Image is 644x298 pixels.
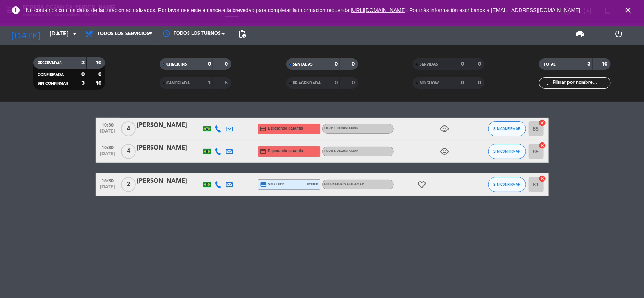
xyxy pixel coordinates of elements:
strong: 3 [81,60,85,66]
span: RE AGENDADA [293,81,321,85]
i: child_care [440,147,449,156]
span: [DATE] [98,185,117,193]
span: NO SHOW [420,81,439,85]
a: [URL][DOMAIN_NAME] [351,7,407,13]
span: SIN CONFIRMAR [38,82,68,86]
span: [DATE] [98,151,117,160]
div: [PERSON_NAME] [137,176,201,186]
button: SIN CONFIRMAR [488,144,526,159]
strong: 3 [588,61,591,67]
i: credit_card [260,148,267,155]
i: cancel [539,142,546,149]
span: 16:30 [98,176,117,185]
span: Tour & degustación [324,150,359,153]
i: power_settings_new [615,29,624,38]
span: visa * 8111 [260,181,285,188]
i: cancel [539,175,546,182]
span: stripe [307,182,318,187]
strong: 0 [335,61,338,67]
span: 10:30 [98,143,117,151]
strong: 0 [208,61,211,67]
i: child_care [440,124,449,133]
strong: 0 [352,80,356,86]
span: No contamos con los datos de facturación actualizados. Por favor use este enlance a la brevedad p... [26,7,581,13]
i: [DATE] [6,26,46,42]
i: close [624,6,633,15]
button: SIN CONFIRMAR [488,177,526,192]
i: arrow_drop_down [70,29,79,38]
strong: 10 [95,81,103,86]
span: Esperando garantía [268,148,303,154]
i: cancel [539,119,546,127]
strong: 0 [478,61,483,67]
span: CANCELADA [166,81,190,85]
span: SENTADAS [293,63,313,66]
strong: 10 [95,60,103,66]
strong: 0 [225,61,230,67]
div: LOG OUT [599,23,638,45]
span: SERVIDAS [420,63,438,66]
a: . Por más información escríbanos a [EMAIL_ADDRESS][DOMAIN_NAME] [407,7,581,13]
span: SIN CONFIRMAR [493,182,520,186]
strong: 0 [478,80,483,86]
span: 10:30 [98,120,117,129]
strong: 3 [81,81,85,86]
input: Filtrar por nombre... [552,79,610,87]
span: Degustación Ultramar [324,183,364,186]
span: CHECK INS [166,63,187,66]
div: [PERSON_NAME] [137,143,201,153]
strong: 10 [602,61,609,67]
strong: 0 [335,80,338,86]
span: SIN CONFIRMAR [493,149,520,153]
button: SIN CONFIRMAR [488,121,526,136]
span: SIN CONFIRMAR [493,127,520,131]
span: Todos los servicios [97,31,149,37]
span: 4 [121,144,136,159]
span: [DATE] [98,129,117,138]
i: credit_card [260,125,267,132]
span: Tour & degustación [324,127,359,130]
strong: 0 [461,80,464,86]
span: pending_actions [238,29,247,38]
i: filter_list [543,78,552,87]
span: Esperando garantía [268,125,303,131]
strong: 0 [352,61,356,67]
span: 4 [121,121,136,136]
span: CONFIRMADA [38,73,64,77]
i: favorite_border [418,180,427,189]
span: 2 [121,177,136,192]
div: [PERSON_NAME] [137,121,201,130]
i: credit_card [260,181,267,188]
span: print [576,29,585,38]
strong: 5 [225,80,230,86]
span: RESERVADAS [38,61,62,65]
strong: 0 [98,72,103,77]
strong: 1 [208,80,211,86]
span: TOTAL [544,63,555,66]
i: error [11,6,20,15]
strong: 0 [81,72,85,77]
strong: 0 [461,61,464,67]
